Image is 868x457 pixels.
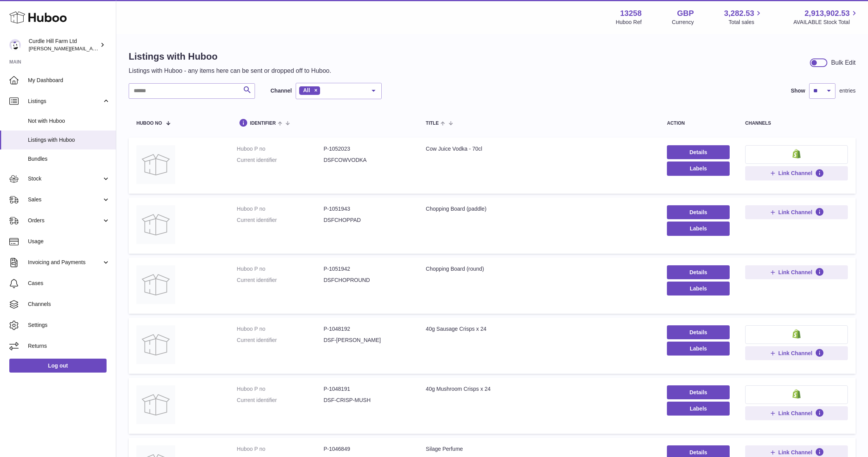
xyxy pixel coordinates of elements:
a: 3,282.53 Total sales [724,8,763,26]
span: Listings with Huboo [28,136,110,144]
span: Link Channel [778,410,813,417]
button: Link Channel [745,166,848,180]
dt: Current identifier [237,277,324,284]
p: Listings with Huboo - any items here can be sent or dropped off to Huboo. [129,67,331,75]
img: shopify-small.png [792,329,801,338]
span: 3,282.53 [724,8,754,19]
span: Orders [28,217,102,224]
button: Labels [667,402,730,416]
span: Link Channel [778,269,813,276]
img: Chopping Board (paddle) [136,205,175,244]
dd: P-1051943 [324,205,410,213]
dt: Huboo P no [237,445,324,453]
dd: DSF-CRISP-MUSH [324,397,410,404]
span: Invoicing and Payments [28,259,102,266]
dt: Huboo P no [237,325,324,333]
dd: P-1051942 [324,265,410,273]
span: Link Channel [778,170,813,177]
strong: 13258 [620,8,642,19]
span: Link Channel [778,350,813,357]
div: action [667,121,730,126]
div: Currency [672,19,694,26]
label: Channel [270,87,292,94]
span: Total sales [728,19,763,26]
dd: DSF-[PERSON_NAME] [324,337,410,344]
span: All [303,87,310,93]
img: miranda@diddlysquatfarmshop.com [9,39,21,51]
span: Link Channel [778,449,813,456]
img: 40g Sausage Crisps x 24 [136,325,175,364]
dt: Current identifier [237,216,324,224]
span: Cases [28,280,110,287]
button: Labels [667,282,730,296]
span: Huboo no [136,121,162,126]
img: 40g Mushroom Crisps x 24 [136,385,175,424]
div: channels [745,121,848,126]
div: Silage Perfume [426,445,651,453]
img: Chopping Board (round) [136,265,175,304]
dt: Huboo P no [237,145,324,153]
span: Not with Huboo [28,117,110,125]
button: Labels [667,161,730,175]
span: title [426,121,439,126]
div: Chopping Board (round) [426,265,651,273]
button: Labels [667,342,730,356]
span: identifier [250,121,276,126]
h1: Listings with Huboo [129,50,331,63]
span: My Dashboard [28,77,110,84]
dd: P-1052023 [324,145,410,153]
img: Cow Juice Vodka - 70cl [136,145,175,184]
span: Settings [28,321,110,329]
button: Link Channel [745,205,848,219]
dd: DSFCOWVODKA [324,156,410,164]
img: shopify-small.png [792,389,801,399]
a: 2,913,902.53 AVAILABLE Stock Total [793,8,859,26]
span: Channels [28,301,110,308]
span: Sales [28,196,102,203]
div: 40g Sausage Crisps x 24 [426,325,651,333]
div: Curdle Hill Farm Ltd [29,38,98,52]
a: Details [667,385,730,399]
a: Details [667,265,730,279]
dd: P-1046849 [324,445,410,453]
dt: Current identifier [237,337,324,344]
dt: Current identifier [237,397,324,404]
span: AVAILABLE Stock Total [793,19,859,26]
div: Chopping Board (paddle) [426,205,651,213]
dd: DSFCHOPROUND [324,277,410,284]
a: Details [667,145,730,159]
button: Labels [667,222,730,235]
div: Bulk Edit [831,58,856,67]
strong: GBP [677,8,694,19]
a: Details [667,325,730,339]
a: Details [667,205,730,219]
button: Link Channel [745,346,848,360]
div: 40g Mushroom Crisps x 24 [426,385,651,393]
span: Returns [28,342,110,350]
span: 2,913,902.53 [804,8,850,19]
label: Show [791,87,805,94]
dt: Huboo P no [237,205,324,213]
button: Link Channel [745,265,848,279]
span: entries [839,87,856,94]
span: [PERSON_NAME][EMAIL_ADDRESS][DOMAIN_NAME] [29,45,155,52]
span: Bundles [28,155,110,163]
dd: P-1048192 [324,325,410,333]
div: Huboo Ref [616,19,642,26]
span: Link Channel [778,209,813,216]
div: Cow Juice Vodka - 70cl [426,145,651,153]
dt: Huboo P no [237,385,324,393]
dd: P-1048191 [324,385,410,393]
dt: Huboo P no [237,265,324,273]
span: Listings [28,98,102,105]
dt: Current identifier [237,156,324,164]
img: shopify-small.png [792,149,801,158]
span: Stock [28,175,102,182]
button: Link Channel [745,406,848,420]
dd: DSFCHOPPAD [324,216,410,224]
span: Usage [28,238,110,245]
a: Log out [9,359,107,373]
